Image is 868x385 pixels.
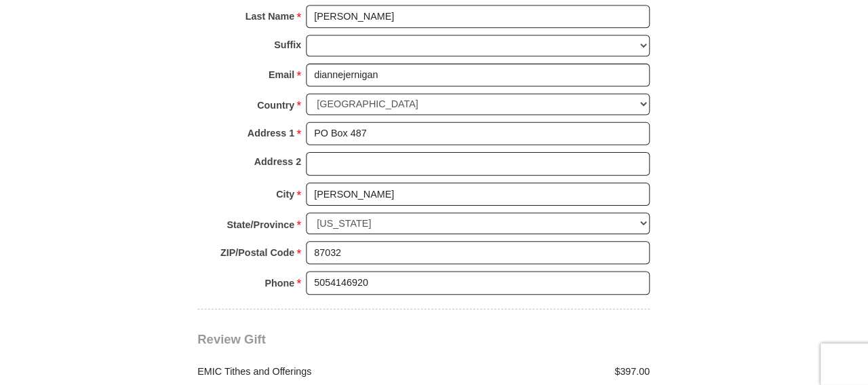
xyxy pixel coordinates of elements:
strong: Last Name [260,6,309,25]
div: EMIC Tithes and Offerings [207,355,435,369]
strong: City [290,179,308,198]
strong: State/Province [242,209,308,228]
strong: Address 2 [269,148,315,167]
strong: ZIP/Postal Code [236,236,309,255]
strong: Suffix [288,34,315,53]
strong: Address 1 [262,120,309,139]
strong: Country [272,93,309,112]
strong: Email [283,63,308,82]
div: $397.00 [434,355,662,369]
span: Review Gift [214,324,280,337]
strong: Phone [279,266,309,285]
